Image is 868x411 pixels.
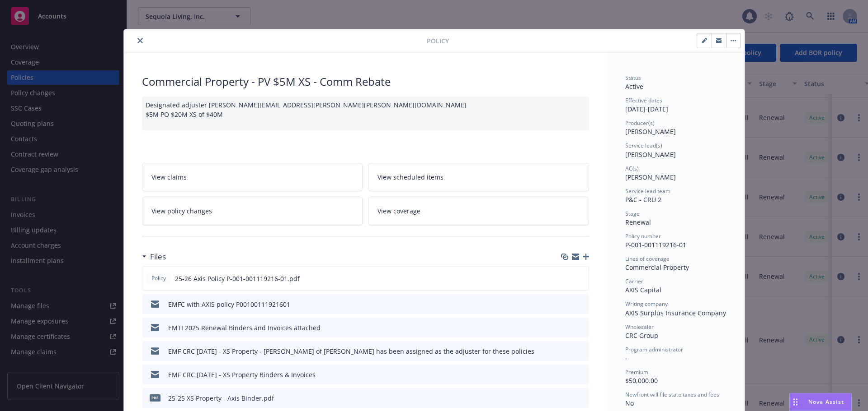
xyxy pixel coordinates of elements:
[625,218,651,226] span: Renewal
[625,368,648,376] span: Premium
[625,309,726,317] span: AXIS Surplus Insurance Company
[368,197,589,225] a: View coverage
[625,142,662,149] span: Service lead(s)
[142,163,363,191] a: View claims
[377,206,420,216] span: View coverage
[625,127,676,136] span: [PERSON_NAME]
[577,323,585,332] button: preview file
[625,97,726,114] div: [DATE] - [DATE]
[168,370,316,379] div: EMF CRC [DATE] - XS Property Binders & Invoices
[625,82,643,91] span: Active
[625,286,661,294] span: AXIS Capital
[625,346,683,353] span: Program administrator
[150,274,168,282] span: Policy
[625,165,639,172] span: AC(s)
[577,393,585,403] button: preview file
[563,393,570,403] button: download file
[577,274,585,283] button: preview file
[625,74,641,82] span: Status
[168,346,534,356] div: EMF CRC [DATE] - XS Property - [PERSON_NAME] of [PERSON_NAME] has been assigned as the adjuster f...
[577,346,585,356] button: preview file
[563,370,570,379] button: download file
[142,97,589,130] div: Designated adjuster [PERSON_NAME][EMAIL_ADDRESS][PERSON_NAME][PERSON_NAME][DOMAIN_NAME] $5M PO $2...
[175,274,300,283] span: 25-26 Axis Policy P-001-001119216-01.pdf
[625,173,676,181] span: [PERSON_NAME]
[625,277,643,285] span: Carrier
[625,97,662,104] span: Effective dates
[563,346,570,356] button: download file
[625,323,654,331] span: Wholesaler
[151,206,212,216] span: View policy changes
[789,393,852,411] button: Nova Assist
[368,163,589,191] a: View scheduled items
[142,74,589,89] div: Commercial Property - PV $5M XS - Comm Rebate
[625,399,634,407] span: No
[135,35,146,46] button: close
[808,398,844,406] span: Nova Assist
[562,274,570,283] button: download file
[142,197,363,225] a: View policy changes
[790,393,801,411] div: Drag to move
[625,354,627,362] span: -
[150,251,166,263] h3: Files
[563,323,570,332] button: download file
[577,300,585,309] button: preview file
[168,323,321,332] div: EMTI 2025 Renewal Binders and Invoices attached
[563,300,570,309] button: download file
[377,172,443,182] span: View scheduled items
[625,331,658,340] span: CRC Group
[625,232,661,240] span: Policy number
[625,187,670,195] span: Service lead team
[168,393,274,403] div: 25-25 XS Property - Axis Binder.pdf
[625,391,719,398] span: Newfront will file state taxes and fees
[625,376,658,385] span: $50,000.00
[625,210,640,217] span: Stage
[625,263,689,272] span: Commercial Property
[168,300,290,309] div: EMFC with AXIS policy P00100111921601
[427,36,449,46] span: Policy
[150,394,160,401] span: pdf
[625,255,670,263] span: Lines of coverage
[625,195,661,204] span: P&C - CRU 2
[625,150,676,159] span: [PERSON_NAME]
[625,300,668,308] span: Writing company
[625,240,686,249] span: P-001-001119216-01
[625,119,655,127] span: Producer(s)
[151,172,187,182] span: View claims
[142,251,166,263] div: Files
[577,370,585,379] button: preview file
